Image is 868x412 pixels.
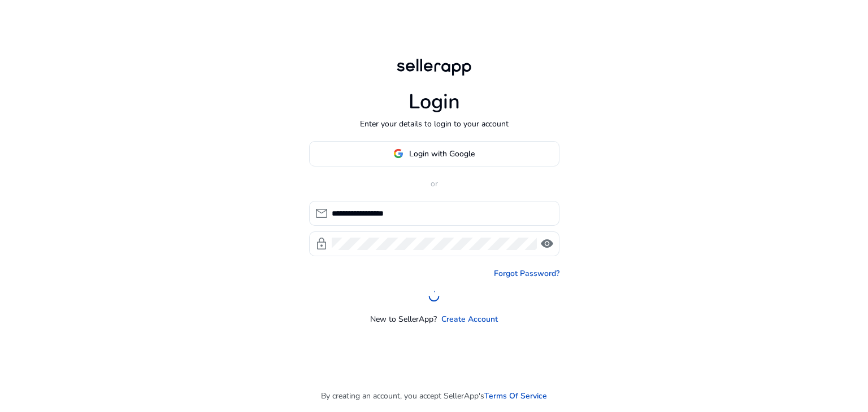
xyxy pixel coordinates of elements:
[309,178,559,190] p: or
[494,268,559,279] a: Forgot Password?
[393,148,403,159] img: google-logo.svg
[409,148,475,160] span: Login with Google
[309,141,559,166] button: Login with Google
[315,207,328,220] span: mail
[409,90,460,114] h1: Login
[484,390,547,402] a: Terms Of Service
[315,237,328,251] span: lock
[360,118,509,130] p: Enter your details to login to your account
[441,313,498,325] a: Create Account
[370,313,437,325] p: New to SellerApp?
[540,237,554,251] span: visibility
